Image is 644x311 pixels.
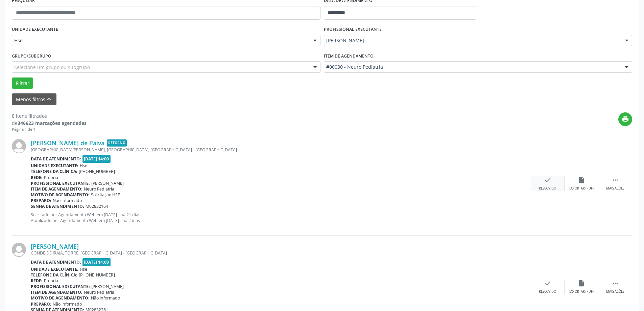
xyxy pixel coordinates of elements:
[31,301,51,307] b: Preparo:
[12,24,58,35] label: UNIDADE EXECUTANTE
[12,139,26,153] img: img
[544,280,551,287] i: check
[31,284,90,289] b: Profissional executante:
[44,175,58,180] span: Própria
[606,289,624,294] div: Mais ações
[79,272,115,278] span: [PHONE_NUMBER]
[324,51,374,61] label: Item de agendamento
[79,169,115,174] span: [PHONE_NUMBER]
[31,186,82,192] b: Item de agendamento:
[31,192,90,198] b: Motivo de agendamento:
[606,186,624,191] div: Mais ações
[569,186,594,191] div: Exportar (PDF)
[31,212,531,223] p: Solicitado por Agendamento Web em [DATE] - há 21 dias Atualizado por Agendamento Web em [DATE] - ...
[44,278,58,284] span: Própria
[612,280,619,287] i: 
[31,243,79,250] a: [PERSON_NAME]
[84,186,114,192] span: Neuro Pediatria
[31,139,104,147] a: [PERSON_NAME] de Paiva
[569,289,594,294] div: Exportar (PDF)
[12,112,87,119] div: 8 itens filtrados
[31,289,82,295] b: Item de agendamento:
[539,289,556,294] div: Resolvido
[31,163,78,169] b: Unidade executante:
[91,295,120,301] span: Não informado
[80,163,87,169] span: Hse
[18,120,87,126] strong: 346623 marcações agendadas
[45,95,53,103] i: keyboard_arrow_up
[324,24,382,35] label: PROFISSIONAL EXECUTANTE
[91,192,121,198] span: Solicitação HSE.
[31,278,43,284] b: Rede:
[12,51,51,61] label: Grupo/Subgrupo
[82,155,111,163] span: [DATE] 14:00
[31,250,531,256] div: CONDE DE IRAJA, TORRE, [GEOGRAPHIC_DATA] - [GEOGRAPHIC_DATA]
[31,147,531,153] div: [GEOGRAPHIC_DATA][PERSON_NAME], [GEOGRAPHIC_DATA], [GEOGRAPHIC_DATA] - [GEOGRAPHIC_DATA]
[539,186,556,191] div: Resolvido
[618,112,632,126] button: print
[544,176,551,184] i: check
[84,289,114,295] span: Neuro Pediatria
[31,169,77,174] b: Telefone da clínica:
[91,180,124,186] span: [PERSON_NAME]
[612,176,619,184] i: 
[14,37,307,44] span: Hse
[578,176,585,184] i: insert_drive_file
[326,64,619,70] span: #00030 - Neuro Pediatria
[31,175,43,180] b: Rede:
[86,203,108,209] span: M02832164
[107,139,127,147] span: Retorno
[31,295,90,301] b: Motivo de agendamento:
[12,127,87,132] div: Página 1 de 1
[53,301,82,307] span: Não informado
[31,259,81,265] b: Data de atendimento:
[31,203,84,209] b: Senha de atendimento:
[31,266,78,272] b: Unidade executante:
[622,115,629,123] i: print
[326,37,619,44] span: [PERSON_NAME]
[31,180,90,186] b: Profissional executante:
[31,198,51,203] b: Preparo:
[12,77,33,89] button: Filtrar
[80,266,87,272] span: Hse
[12,119,87,127] div: de
[12,243,26,257] img: img
[14,64,90,71] span: Selecione um grupo ou subgrupo
[31,156,81,162] b: Data de atendimento:
[82,258,111,266] span: [DATE] 14:00
[91,284,124,289] span: [PERSON_NAME]
[12,93,56,105] button: Menos filtroskeyboard_arrow_up
[53,198,82,203] span: Não informado
[31,272,77,278] b: Telefone da clínica:
[578,280,585,287] i: insert_drive_file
